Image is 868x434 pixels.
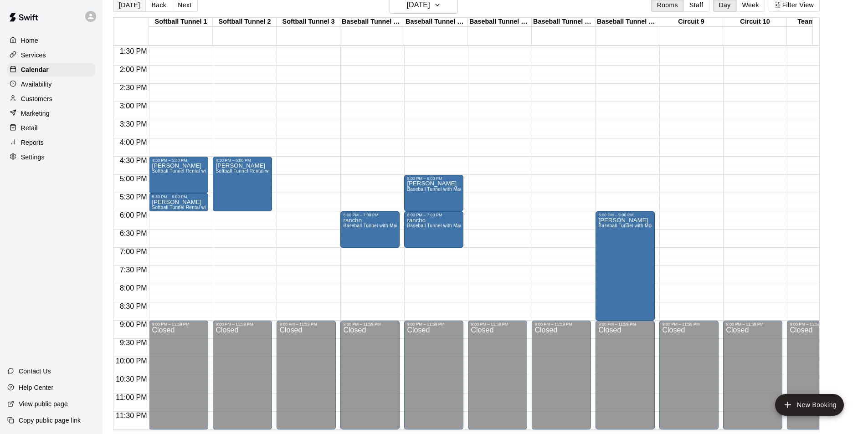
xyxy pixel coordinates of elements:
div: 4:30 PM – 5:30 PM: kally [149,157,208,193]
div: 9:00 PM – 11:59 PM [534,322,588,327]
div: 9:00 PM – 11:59 PM [407,322,461,327]
p: Availability [21,80,52,89]
span: 7:00 PM [118,248,149,255]
div: Closed [726,327,780,433]
div: 9:00 PM – 11:59 PM: Closed [277,321,336,429]
div: Closed [534,327,588,433]
div: 9:00 PM – 11:59 PM [662,322,716,327]
div: 4:30 PM – 6:00 PM [216,158,269,163]
span: Baseball Tunnel with Mound [598,223,659,228]
div: Baseball Tunnel 6 (Machine) [468,18,532,26]
p: View public page [19,399,68,408]
div: 9:00 PM – 11:59 PM: Closed [532,321,591,429]
div: 9:00 PM – 11:59 PM: Closed [340,321,400,429]
span: Softball Tunnel Rental with Machine [152,205,230,210]
span: 10:00 PM [113,357,149,365]
div: 5:30 PM – 6:00 PM [152,194,205,199]
div: 9:00 PM – 11:59 PM: Closed [596,321,655,429]
div: 9:00 PM – 11:59 PM [598,322,652,327]
a: Services [7,48,95,62]
span: 6:30 PM [118,230,149,237]
p: Calendar [21,65,49,74]
div: 9:00 PM – 11:59 PM [343,322,397,327]
a: Home [7,34,95,47]
div: Softball Tunnel 1 [149,18,213,26]
a: Customers [7,92,95,106]
div: 9:00 PM – 11:59 PM: Closed [659,321,719,429]
a: Availability [7,77,95,91]
div: Closed [598,327,652,433]
div: 6:00 PM – 7:00 PM [407,213,461,217]
p: Home [21,36,38,45]
div: 9:00 PM – 11:59 PM: Closed [213,321,272,429]
a: Reports [7,136,95,149]
div: 6:00 PM – 9:00 PM [598,213,652,217]
div: 9:00 PM – 11:59 PM [152,322,205,327]
span: Baseball Tunnel with Machine [343,223,408,228]
div: 9:00 PM – 11:59 PM [790,322,843,327]
a: Calendar [7,63,95,77]
div: Settings [7,150,95,164]
a: Retail [7,121,95,135]
div: 9:00 PM – 11:59 PM: Closed [149,321,208,429]
div: Closed [343,327,397,433]
a: Marketing [7,107,95,120]
p: Customers [21,94,52,103]
p: Services [21,51,46,60]
div: 6:00 PM – 7:00 PM: rancho [404,211,463,248]
span: 2:00 PM [118,66,149,73]
div: Closed [407,327,461,433]
span: 1:30 PM [118,47,149,55]
div: Baseball Tunnel 5 (Machine) [404,18,468,26]
div: 6:00 PM – 7:00 PM [343,213,397,217]
div: 4:30 PM – 5:30 PM [152,158,205,163]
div: 9:00 PM – 11:59 PM: Closed [404,321,463,429]
p: Reports [21,138,44,147]
span: 8:00 PM [118,284,149,292]
div: Team Room 1 [787,18,851,26]
div: Softball Tunnel 2 [213,18,277,26]
span: Softball Tunnel Rental with Machine [152,168,230,174]
span: 3:00 PM [118,102,149,110]
p: Marketing [21,109,50,118]
span: 4:30 PM [118,157,149,164]
div: Closed [662,327,716,433]
div: 5:00 PM – 6:00 PM [407,176,461,181]
span: 11:30 PM [113,412,149,419]
div: 5:30 PM – 6:00 PM: kally [149,193,208,211]
span: 2:30 PM [118,84,149,92]
div: 9:00 PM – 11:59 PM [216,322,269,327]
p: Contact Us [19,367,51,376]
div: 9:00 PM – 11:59 PM: Closed [723,321,782,429]
span: 7:30 PM [118,266,149,274]
div: 9:00 PM – 11:59 PM [279,322,333,327]
span: Baseball Tunnel with Machine [407,187,472,192]
div: Closed [471,327,524,433]
div: 5:00 PM – 6:00 PM: weddle [404,175,463,211]
div: Closed [790,327,843,433]
div: Closed [279,327,333,433]
div: Circuit 9 [659,18,723,26]
span: 5:30 PM [118,193,149,201]
div: 4:30 PM – 6:00 PM: dyer [213,157,272,211]
div: Softball Tunnel 3 [277,18,340,26]
div: Baseball Tunnel 7 (Mound/Machine) [532,18,596,26]
span: 8:30 PM [118,302,149,310]
div: Circuit 10 [723,18,787,26]
span: 5:00 PM [118,175,149,183]
div: 9:00 PM – 11:59 PM [471,322,524,327]
span: 4:00 PM [118,138,149,146]
span: 3:30 PM [118,120,149,128]
div: Baseball Tunnel 4 (Machine) [340,18,404,26]
div: 9:00 PM – 11:59 PM: Closed [787,321,846,429]
div: 6:00 PM – 9:00 PM: anderson [596,211,655,321]
span: 9:00 PM [118,321,149,328]
div: Closed [152,327,205,433]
